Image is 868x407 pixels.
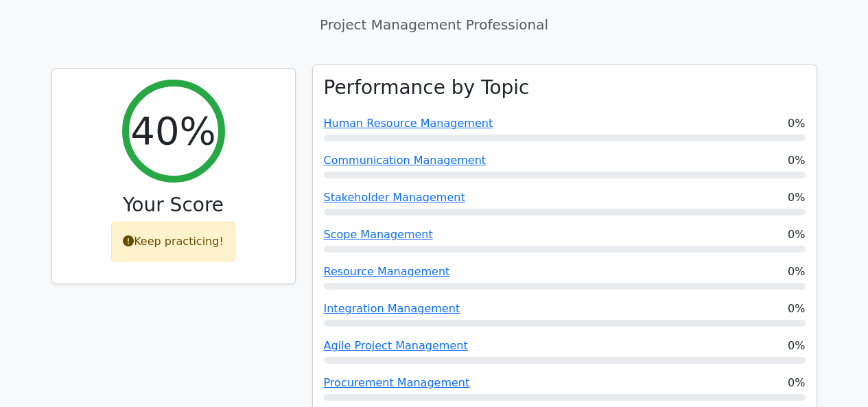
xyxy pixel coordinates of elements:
[788,226,805,243] span: 0%
[788,375,805,391] span: 0%
[111,222,235,261] div: Keep practicing!
[324,265,450,278] a: Resource Management
[324,302,460,315] a: Integration Management
[324,117,493,130] a: Human Resource Management
[324,154,486,167] a: Communication Management
[788,301,805,317] span: 0%
[63,194,284,217] h3: Your Score
[324,76,530,100] h3: Performance by Topic
[324,339,468,352] a: Agile Project Management
[788,152,805,169] span: 0%
[324,228,433,241] a: Scope Management
[788,338,805,354] span: 0%
[51,14,817,35] p: Project Management Professional
[324,191,465,204] a: Stakeholder Management
[788,189,805,206] span: 0%
[788,115,805,132] span: 0%
[130,108,215,154] h2: 40%
[788,264,805,280] span: 0%
[324,376,470,389] a: Procurement Management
